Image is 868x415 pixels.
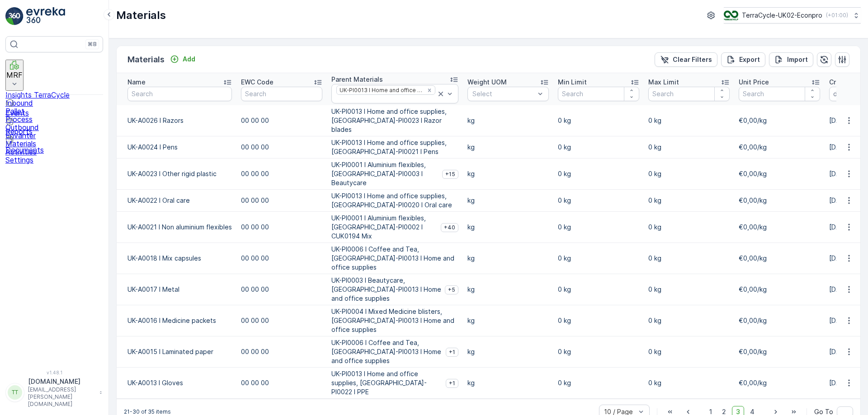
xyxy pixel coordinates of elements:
[463,274,553,305] td: kg
[739,348,767,355] span: €0,00/kg
[558,78,587,87] p: Min Limit
[236,243,327,274] td: 00 00 00
[28,377,95,386] p: [DOMAIN_NAME]
[425,87,434,94] div: Remove UK-PI0013 I Home and office supplies
[558,316,639,325] p: 0 kg
[5,377,103,408] button: TT[DOMAIN_NAME][EMAIL_ADDRESS][PERSON_NAME][DOMAIN_NAME]
[331,307,458,334] p: UK-PI0004 I Mixed Medicine blisters, [GEOGRAPHIC_DATA]-PI0013 I Home and office supplies
[8,385,22,400] div: TT
[463,305,553,336] td: kg
[648,87,730,101] input: Search
[5,156,103,164] p: Settings
[331,160,439,187] p: UK-PI0001 I Aluminium flexibles, [GEOGRAPHIC_DATA]-PI0003 I Beautycare
[236,190,327,212] td: 00 00 00
[236,305,327,336] td: 00 00 00
[331,138,458,156] p: UK-PI0013 I Home and office supplies, [GEOGRAPHIC_DATA]-PI0021 I Pens
[117,212,236,243] td: UK-A0021 I Non aluminium flexibles
[236,336,327,368] td: 00 00 00
[117,274,236,305] td: UK-A0017 I Metal
[236,136,327,159] td: 00 00 00
[183,55,195,64] p: Add
[331,245,458,272] p: UK-PI0006 I Coffee and Tea, [GEOGRAPHIC_DATA]-PI0013 I Home and office supplies
[236,159,327,190] td: 00 00 00
[648,78,679,87] p: Max Limit
[331,276,441,303] p: UK-PI0003 I Beautycare, [GEOGRAPHIC_DATA]-PI0013 I Home and office supplies
[739,78,769,87] p: Unit Price
[648,143,730,152] p: 0 kg
[5,100,103,117] a: Events
[116,8,166,23] p: Materials
[463,212,553,243] td: kg
[742,11,822,20] p: TerraCycle-UK02-Econpro
[445,171,455,178] span: +15
[88,41,97,48] p: ⌘B
[241,87,322,101] input: Search
[5,7,24,25] img: logo
[826,12,848,19] p: ( +01:00 )
[236,105,327,136] td: 00 00 00
[28,386,95,408] p: [EMAIL_ADDRESS][PERSON_NAME][DOMAIN_NAME]
[117,105,236,136] td: UK-A0026 I Razors
[236,368,327,399] td: 00 00 00
[5,91,103,99] a: Insights TerraCycle
[739,170,767,177] span: €0,00/kg
[127,53,165,66] p: Materials
[5,60,24,91] button: MRF
[724,10,738,20] img: terracycle_logo_wKaHoWT.png
[648,347,730,356] p: 0 kg
[117,136,236,159] td: UK-A0024 I Pens
[724,7,861,23] button: TerraCycle-UK02-Econpro(+01:00)
[5,146,103,154] p: Documents
[558,87,639,101] input: Search
[739,117,767,124] span: €0,00/kg
[463,136,553,159] td: kg
[444,224,455,231] span: +40
[117,190,236,212] td: UK-A0022 I Oral care
[769,52,813,67] button: Import
[648,378,730,387] p: 0 kg
[463,368,553,399] td: kg
[558,254,639,263] p: 0 kg
[166,54,199,65] button: Add
[739,285,767,293] span: €0,00/kg
[6,71,23,79] p: MRF
[463,105,553,136] td: kg
[648,116,730,125] p: 0 kg
[117,159,236,190] td: UK-A0023 I Other rigid plastic
[117,336,236,368] td: UK-A0015 I Laminated paper
[558,347,639,356] p: 0 kg
[558,169,639,178] p: 0 kg
[648,285,730,294] p: 0 kg
[331,191,458,210] p: UK-PI0013 I Home and office supplies, [GEOGRAPHIC_DATA]-PI0020 I Oral care
[463,336,553,368] td: kg
[26,7,65,25] img: logo_light-DOdMpM7g.png
[558,116,639,125] p: 0 kg
[787,55,808,64] p: Import
[331,75,383,84] p: Parent Materials
[448,286,455,294] span: +5
[337,86,424,94] div: UK-PI0013 I Home and office supplies
[648,254,730,263] p: 0 kg
[721,52,765,67] button: Export
[472,89,535,98] p: Select
[739,254,767,262] span: €0,00/kg
[117,243,236,274] td: UK-A0018 I Mix capsules
[463,190,553,212] td: kg
[331,214,437,241] p: UK-PI0001 I Aluminium flexibles, [GEOGRAPHIC_DATA]-PI0002 I CUK0194 Mix
[739,379,767,387] span: €0,00/kg
[331,338,442,365] p: UK-PI0006 I Coffee and Tea, [GEOGRAPHIC_DATA]-PI0013 I Home and office supplies
[467,78,507,87] p: Weight UOM
[117,368,236,399] td: UK-A0013 I Gloves
[739,196,767,204] span: €0,00/kg
[241,78,274,87] p: EWC Code
[558,378,639,387] p: 0 kg
[648,196,730,205] p: 0 kg
[331,107,458,134] p: UK-PI0013 I Home and office supplies, [GEOGRAPHIC_DATA]-PI0023 I Razor blades
[739,317,767,324] span: €0,00/kg
[463,159,553,190] td: kg
[648,316,730,325] p: 0 kg
[648,169,730,178] p: 0 kg
[739,55,760,64] p: Export
[558,223,639,232] p: 0 kg
[117,305,236,336] td: UK-A0016 I Medicine packets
